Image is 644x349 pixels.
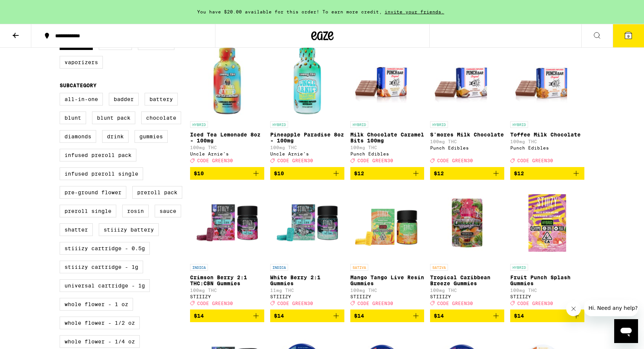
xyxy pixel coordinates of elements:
span: CODE GREEN30 [277,301,313,306]
button: Add to bag [430,309,504,322]
button: Add to bag [510,309,584,322]
span: invite your friends. [382,9,447,14]
p: 100mg THC [510,139,584,144]
button: Add to bag [270,309,344,322]
label: Drink [102,130,129,143]
div: Uncle Arnie's [190,151,264,156]
p: 100mg THC [350,288,424,293]
div: STIIIZY [270,294,344,299]
span: CODE GREEN30 [197,158,233,163]
p: 100mg THC [350,145,424,150]
p: Mango Tango Live Resin Gummies [350,274,424,286]
a: Open page for Crimson Berry 2:1 THC:CBN Gummies from STIIIZY [190,186,264,309]
p: Pineapple Paradise 8oz - 100mg [270,132,344,144]
img: STIIIZY - White Berry 2:1 Gummies [270,186,344,260]
span: $12 [354,170,364,176]
span: $10 [274,170,284,176]
img: Punch Edibles - Toffee Milk Chocolate [510,43,584,117]
p: SATIVA [350,264,368,271]
label: Shatter [60,223,93,236]
p: Toffee Milk Chocolate [510,132,584,138]
label: Universal Cartridge - 1g [60,279,150,292]
div: STIIIZY [430,294,504,299]
label: Gummies [135,130,168,143]
label: Whole Flower - 1/2 oz [60,317,140,329]
button: 9 [613,24,644,47]
span: $14 [434,313,444,319]
span: CODE GREEN30 [357,301,393,306]
span: $10 [194,170,204,176]
p: HYBRID [510,264,528,271]
span: CODE GREEN30 [277,158,313,163]
button: Add to bag [190,309,264,322]
span: $12 [434,170,444,176]
a: Open page for Toffee Milk Chocolate from Punch Edibles [510,43,584,167]
label: STIIIZY Battery [99,223,159,236]
p: 100mg THC [270,145,344,150]
p: Iced Tea Lemonade 8oz - 100mg [190,132,264,144]
a: Open page for Milk Chocolate Caramel Bits 100mg from Punch Edibles [350,43,424,167]
span: $14 [274,313,284,319]
img: Punch Edibles - S'mores Milk Chocolate [430,43,504,117]
label: Infused Preroll Single [60,167,143,180]
button: Add to bag [270,167,344,180]
button: Add to bag [350,309,424,322]
p: 100mg THC [510,288,584,293]
img: Uncle Arnie's - Iced Tea Lemonade 8oz - 100mg [190,43,264,117]
label: Blunt [60,111,86,124]
p: White Berry 2:1 Gummies [270,274,344,286]
label: STIIIZY Cartridge - 1g [60,261,143,273]
p: SATIVA [430,264,448,271]
button: Add to bag [350,167,424,180]
span: $14 [194,313,204,319]
p: Crimson Berry 2:1 THC:CBN Gummies [190,274,264,286]
span: $14 [514,313,524,319]
span: CODE GREEN30 [517,301,553,306]
a: Open page for White Berry 2:1 Gummies from STIIIZY [270,186,344,309]
p: 100mg THC [190,145,264,150]
span: CODE GREEN30 [197,301,233,306]
label: Blunt Pack [92,111,135,124]
img: STIIIZY - Fruit Punch Splash Gummies [523,186,571,260]
span: $14 [354,313,364,319]
a: Open page for Tropical Caribbean Breeze Gummies from STIIIZY [430,186,504,309]
div: Punch Edibles [350,151,424,156]
p: Tropical Caribbean Breeze Gummies [430,274,504,286]
span: CODE GREEN30 [437,158,473,163]
span: CODE GREEN30 [357,158,393,163]
a: Open page for Fruit Punch Splash Gummies from STIIIZY [510,186,584,309]
label: Preroll Single [60,205,116,217]
iframe: Message from company [584,300,638,316]
span: 9 [627,34,629,38]
a: Open page for S'mores Milk Chocolate from Punch Edibles [430,43,504,167]
p: 11mg THC [270,288,344,293]
label: Infused Preroll Pack [60,149,136,161]
p: Milk Chocolate Caramel Bits 100mg [350,132,424,144]
p: HYBRID [350,121,368,128]
p: 100mg THC [190,288,264,293]
img: STIIIZY - Mango Tango Live Resin Gummies [350,186,424,260]
label: Pre-ground Flower [60,186,126,199]
span: CODE GREEN30 [517,158,553,163]
label: Battery [145,93,178,106]
div: STIIIZY [190,294,264,299]
a: Open page for Mango Tango Live Resin Gummies from STIIIZY [350,186,424,309]
label: All-In-One [60,93,103,106]
div: Punch Edibles [430,145,504,150]
div: STIIIZY [350,294,424,299]
p: 100mg THC [430,288,504,293]
button: Add to bag [190,167,264,180]
legend: Subcategory [60,82,97,88]
label: Diamonds [60,130,96,143]
p: Fruit Punch Splash Gummies [510,274,584,286]
label: STIIIZY Cartridge - 0.5g [60,242,150,255]
label: Sauce [155,205,181,217]
span: You have $20.00 available for this order! To earn more credit, [197,9,382,14]
div: Uncle Arnie's [270,151,344,156]
p: HYBRID [190,121,208,128]
img: Punch Edibles - Milk Chocolate Caramel Bits 100mg [350,43,424,117]
span: $12 [514,170,524,176]
span: CODE GREEN30 [437,301,473,306]
a: Open page for Pineapple Paradise 8oz - 100mg from Uncle Arnie's [270,43,344,167]
button: Add to bag [510,167,584,180]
